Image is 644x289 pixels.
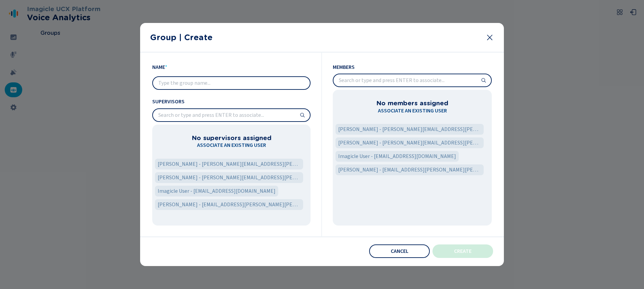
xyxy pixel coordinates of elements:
[338,139,481,147] span: [PERSON_NAME] - [PERSON_NAME][EMAIL_ADDRESS][PERSON_NAME][PERSON_NAME][DOMAIN_NAME]
[152,98,311,105] span: Supervisors
[486,33,494,42] svg: close
[158,160,300,168] span: [PERSON_NAME] - [PERSON_NAME][EMAIL_ADDRESS][PERSON_NAME][PERSON_NAME][DOMAIN_NAME]
[155,159,303,169] div: Elizabeth Miller - elizabeth.miller@sharp.com
[338,125,481,133] span: [PERSON_NAME] - [PERSON_NAME][EMAIL_ADDRESS][PERSON_NAME][PERSON_NAME][DOMAIN_NAME]
[335,124,484,135] div: Elizabeth Miller - elizabeth.miller@sharp.com
[300,112,305,118] svg: search
[481,78,486,83] svg: search
[378,107,447,114] span: Associate an existing user
[153,109,310,121] input: Search or type and press ENTER to associate...
[376,99,448,107] h3: No members assigned
[338,152,456,160] span: Imagicle User - [EMAIL_ADDRESS][DOMAIN_NAME]
[158,201,300,209] span: [PERSON_NAME] - [EMAIL_ADDRESS][PERSON_NAME][PERSON_NAME][DOMAIN_NAME]
[333,63,492,71] span: Members
[391,248,409,254] span: Cancel
[192,134,271,141] h3: No supervisors assigned
[369,244,430,258] button: Cancel
[158,187,276,195] span: Imagicle User - [EMAIL_ADDRESS][DOMAIN_NAME]
[432,244,493,258] button: Create
[155,172,303,183] div: Iliana Salmeron - iliana.salmeron@sharp.com
[333,74,491,86] input: Search or type and press ENTER to associate...
[454,248,472,254] span: Create
[155,186,278,196] div: Imagicle User - imagicleuser@sharp.com
[150,33,480,42] h2: Group | Create
[197,141,266,149] span: Associate an existing user
[158,174,300,182] span: [PERSON_NAME] - [PERSON_NAME][EMAIL_ADDRESS][PERSON_NAME][PERSON_NAME][DOMAIN_NAME]
[335,137,484,148] div: Iliana Salmeron - iliana.salmeron@sharp.com
[338,166,481,174] span: [PERSON_NAME] - [EMAIL_ADDRESS][PERSON_NAME][PERSON_NAME][DOMAIN_NAME]
[152,63,165,71] span: Name
[153,77,310,89] input: Type the group name...
[335,151,459,162] div: Imagicle User - imagicleuser@sharp.com
[155,199,303,210] div: Salam Semaan - salam.semaan@sharp.com
[335,164,484,175] div: Salam Semaan - salam.semaan@sharp.com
